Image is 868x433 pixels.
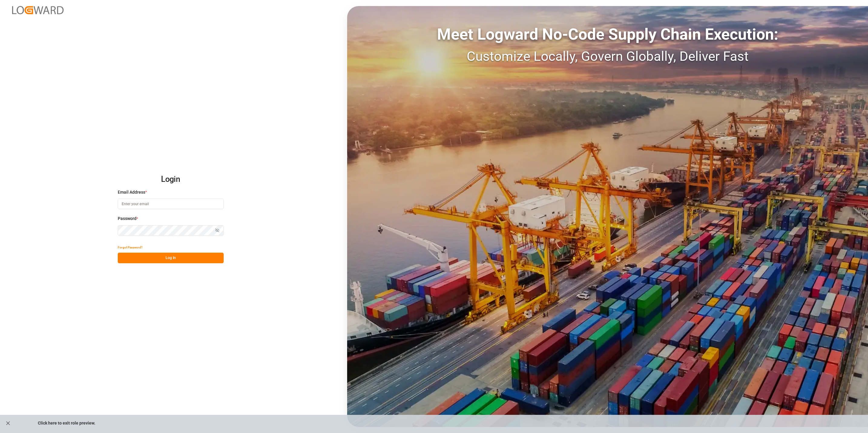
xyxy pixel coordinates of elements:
p: Click here to exit role preview. [38,417,95,429]
span: Email Address [118,189,145,195]
input: Enter your email [118,198,224,209]
div: Customize Locally, Govern Globally, Deliver Fast [347,46,868,66]
img: Logward_new_orange.png [12,6,64,14]
div: Meet Logward No-Code Supply Chain Execution: [347,23,868,46]
button: Log In [118,253,224,263]
button: Forgot Password? [118,242,143,253]
h2: Login [118,170,224,189]
button: close role preview [2,417,14,429]
span: Password [118,215,136,222]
